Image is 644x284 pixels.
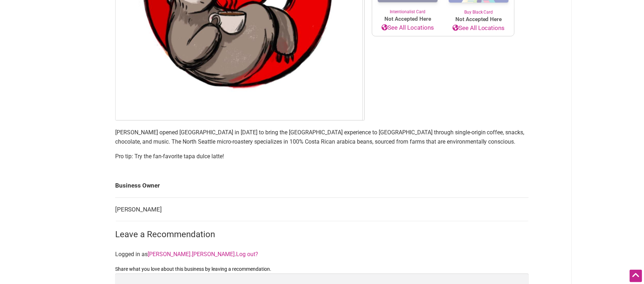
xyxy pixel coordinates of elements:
[236,251,258,258] a: Log out?
[115,229,529,241] h3: Leave a Recommendation
[148,251,235,258] a: [PERSON_NAME].[PERSON_NAME]
[630,270,642,282] div: Scroll Back to Top
[115,152,529,161] p: Pro tip: Try the fan-favorite tapa dulce latte!
[115,128,529,146] p: [PERSON_NAME] opened [GEOGRAPHIC_DATA] in [DATE] to bring the [GEOGRAPHIC_DATA] experience to [GE...
[443,24,514,33] a: See All Locations
[372,23,443,33] a: See All Locations
[443,15,514,24] span: Not Accepted Here
[115,265,529,274] label: Share what you love about this business by leaving a recommendation.
[115,198,529,221] td: [PERSON_NAME]
[372,15,443,23] span: Not Accepted Here
[115,174,529,198] td: Business Owner
[115,250,529,259] p: Logged in as .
